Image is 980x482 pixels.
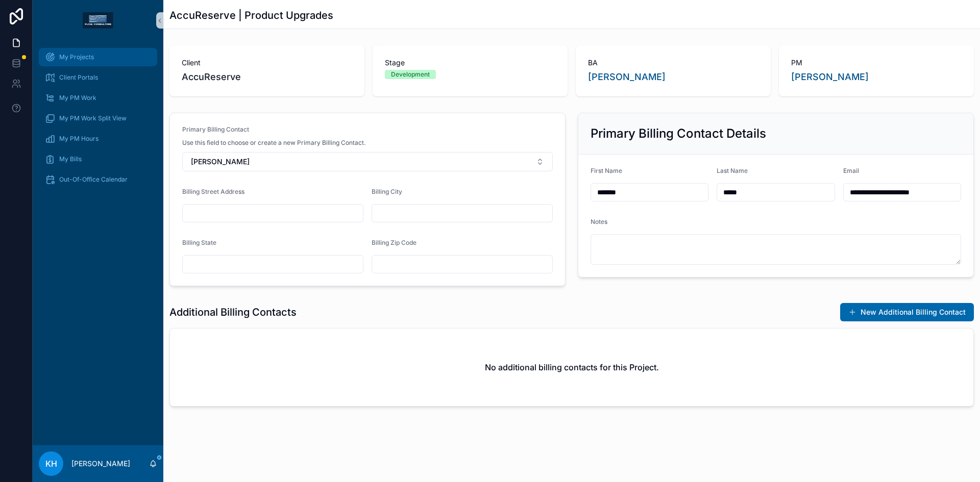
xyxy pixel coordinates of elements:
[39,170,157,189] a: Out-Of-Office Calendar
[591,125,766,142] h2: Primary Billing Contact Details
[840,303,974,321] button: New Additional Billing Contact
[182,152,553,171] button: Select Button
[191,157,250,167] span: [PERSON_NAME]
[59,73,98,82] span: Client Portals
[59,155,82,163] span: My Bills
[791,58,962,68] span: PM
[182,58,352,68] span: Client
[588,70,666,84] a: [PERSON_NAME]
[169,305,297,319] h1: Additional Billing Contacts
[182,125,249,133] span: Primary Billing Contact
[485,361,659,373] h2: No additional billing contacts for this Project.
[59,94,96,102] span: My PM Work
[39,109,157,128] a: My PM Work Split View
[59,53,94,61] span: My Projects
[39,48,157,66] a: My Projects
[182,139,365,147] span: Use this field to choose or create a new Primary Billing Contact.
[169,8,333,22] h1: AccuReserve | Product Upgrades
[372,239,416,246] span: Billing Zip Code
[182,70,241,84] span: AccuReserve
[39,68,157,87] a: Client Portals
[591,167,622,174] span: First Name
[182,188,244,195] span: Billing Street Address
[59,175,128,184] span: Out-Of-Office Calendar
[59,135,99,143] span: My PM Hours
[83,12,113,29] img: App logo
[385,58,555,68] span: Stage
[39,150,157,168] a: My Bills
[391,70,430,79] div: Development
[372,188,402,195] span: Billing City
[39,130,157,148] a: My PM Hours
[33,41,163,445] div: scrollable content
[182,239,216,246] span: Billing State
[39,89,157,107] a: My PM Work
[717,167,748,174] span: Last Name
[588,58,758,68] span: BA
[71,459,130,469] p: [PERSON_NAME]
[791,70,869,84] a: [PERSON_NAME]
[843,167,859,174] span: Email
[591,218,607,225] span: Notes
[45,458,57,470] span: KH
[59,114,127,122] span: My PM Work Split View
